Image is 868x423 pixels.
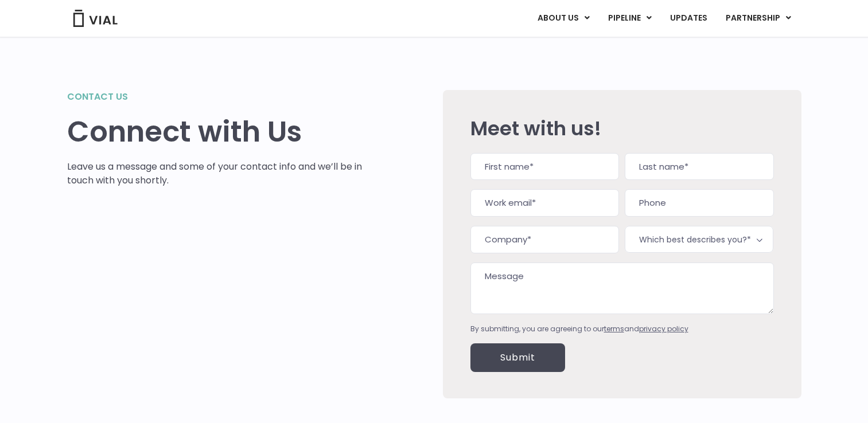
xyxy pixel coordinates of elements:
[639,324,688,334] a: privacy policy
[67,115,363,148] h1: Connect with Us
[604,324,624,334] a: terms
[470,153,619,181] input: First name*
[67,160,363,187] p: Leave us a message and some of your contact info and we’ll be in touch with you shortly.
[528,9,598,28] a: ABOUT USMenu Toggle
[470,189,619,217] input: Work email*
[470,343,565,372] input: Submit
[625,226,773,253] span: Which best describes you?*
[72,10,118,27] img: Vial Logo
[625,153,773,181] input: Last name*
[470,324,774,334] div: By submitting, you are agreeing to our and
[67,90,363,104] h2: Contact us
[661,9,716,28] a: UPDATES
[717,9,800,28] a: PARTNERSHIPMenu Toggle
[599,9,660,28] a: PIPELINEMenu Toggle
[625,189,773,217] input: Phone
[470,117,774,139] h2: Meet with us!
[470,226,619,253] input: Company*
